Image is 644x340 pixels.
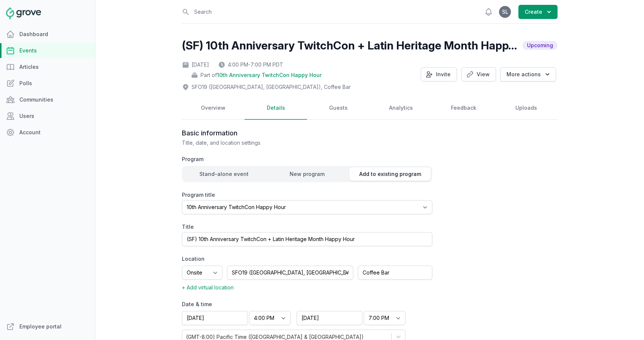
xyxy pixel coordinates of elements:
a: Uploads [495,97,558,120]
a: Guests [307,97,370,120]
div: New program [266,170,348,178]
span: Upcoming [523,41,558,50]
a: Details [244,97,307,120]
button: Invite [421,67,457,81]
input: Start date [182,311,247,325]
button: Create [518,5,558,19]
span: 10th Anniversary TwitchCon Happy Hour [217,71,322,79]
button: SL [499,6,511,18]
button: More actions [500,67,556,81]
h3: Basic information [182,129,468,138]
span: + Add virtual location [182,284,234,291]
img: Grove [6,7,41,19]
label: Date & time [182,301,405,308]
label: Program [182,155,432,163]
a: Overview [182,97,244,120]
input: Room [358,266,432,280]
div: Part of [191,71,322,79]
div: 4:00 PM - 7:00 PM PDT [218,61,283,68]
a: Analytics [370,97,432,120]
div: Stand-alone event [183,170,265,178]
a: Feedback [432,97,495,120]
p: Title, date, and location settings [182,139,468,147]
label: Location [182,255,432,263]
div: SFO19 ([GEOGRAPHIC_DATA], [GEOGRAPHIC_DATA]) , Coffee Bar [182,83,351,91]
input: End date [297,311,362,325]
a: View [461,67,496,81]
div: Add to existing program [349,170,431,178]
span: SL [502,9,508,15]
div: [DATE] [182,61,209,68]
label: Program title [182,191,432,199]
h2: (SF) 10th Anniversary TwitchCon + Latin Heritage Month Happy Hour [182,39,518,52]
label: Title [182,223,432,231]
